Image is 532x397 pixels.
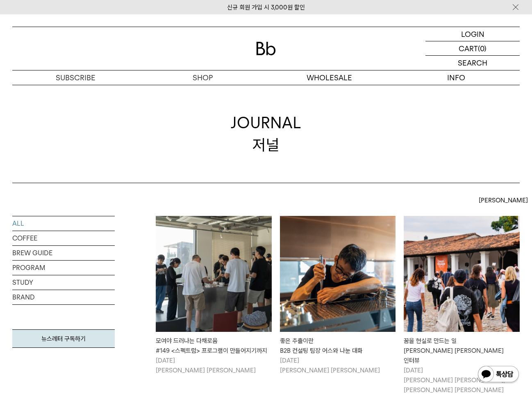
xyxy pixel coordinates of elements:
img: 카카오톡 채널 1:1 채팅 버튼 [477,365,520,385]
img: 로고 [256,42,276,55]
img: 좋은 추출이란B2B 컨설팅 팀장 어스와 나눈 대화 [280,216,396,332]
span: [PERSON_NAME] [479,195,528,205]
div: JOURNAL 저널 [231,112,301,155]
a: 모여야 드러나는 다채로움#149 <스펙트럼> 프로그램이 만들어지기까지 모여야 드러나는 다채로움#149 <스펙트럼> 프로그램이 만들어지기까지 [DATE][PERSON_NAME]... [156,216,272,375]
p: [DATE] [PERSON_NAME] [PERSON_NAME] [156,356,272,375]
img: 모여야 드러나는 다채로움#149 <스펙트럼> 프로그램이 만들어지기까지 [156,216,272,332]
div: 좋은 추출이란 B2B 컨설팅 팀장 어스와 나눈 대화 [280,336,396,356]
p: WHOLESALE [266,70,393,85]
p: [DATE] [PERSON_NAME] [PERSON_NAME] [280,356,396,375]
div: 모여야 드러나는 다채로움 #149 <스펙트럼> 프로그램이 만들어지기까지 [156,336,272,356]
a: 꿈을 현실로 만드는 일빈보야지 탁승희 대표 인터뷰 꿈을 현실로 만드는 일[PERSON_NAME] [PERSON_NAME] 인터뷰 [DATE][PERSON_NAME] [PERS... [404,216,520,395]
a: ALL [12,216,115,231]
p: [DATE] [PERSON_NAME] [PERSON_NAME], [PERSON_NAME] [PERSON_NAME] [404,365,520,395]
a: SUBSCRIBE [12,70,139,85]
img: 꿈을 현실로 만드는 일빈보야지 탁승희 대표 인터뷰 [404,216,520,332]
a: COFFEE [12,231,115,245]
a: LOGIN [425,27,520,41]
a: 신규 회원 가입 시 3,000원 할인 [227,4,305,11]
a: STUDY [12,275,115,290]
a: PROGRAM [12,261,115,275]
p: LOGIN [461,27,484,41]
p: SEARCH [458,56,487,70]
a: CART (0) [425,41,520,56]
p: INFO [393,70,520,85]
a: 뉴스레터 구독하기 [12,329,115,348]
a: BRAND [12,290,115,304]
a: SHOP [139,70,266,85]
a: BREW GUIDE [12,246,115,260]
div: 꿈을 현실로 만드는 일 [PERSON_NAME] [PERSON_NAME] 인터뷰 [404,336,520,365]
p: (0) [478,41,487,55]
a: 좋은 추출이란B2B 컨설팅 팀장 어스와 나눈 대화 좋은 추출이란B2B 컨설팅 팀장 어스와 나눈 대화 [DATE][PERSON_NAME] [PERSON_NAME] [280,216,396,375]
p: CART [459,41,478,55]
